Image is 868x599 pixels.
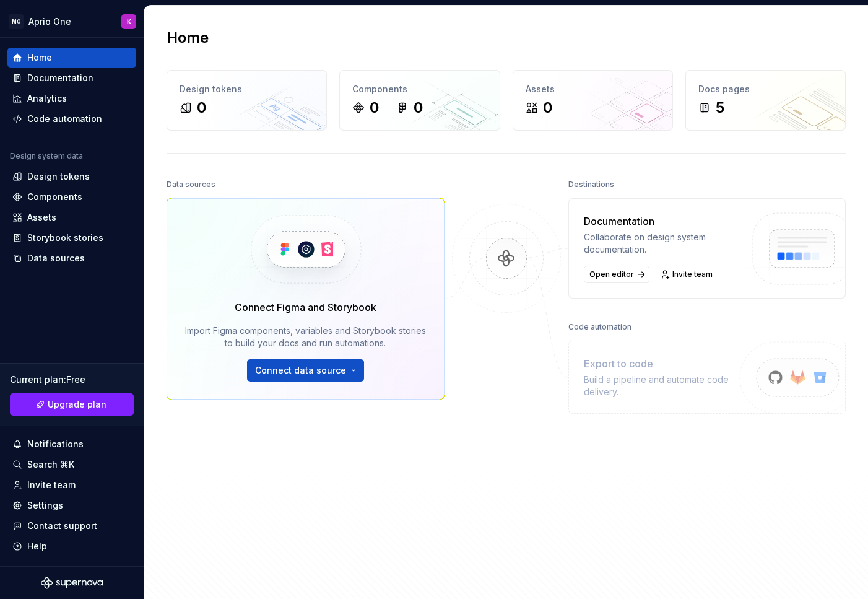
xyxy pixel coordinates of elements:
[41,577,103,589] svg: Supernova Logo
[7,109,136,129] a: Code automation
[167,176,215,193] div: Data sources
[7,248,136,268] a: Data sources
[2,8,141,35] button: MOAprio OneK
[197,98,206,118] div: 0
[7,187,136,207] a: Components
[27,211,56,224] div: Assets
[7,68,136,88] a: Documentation
[255,364,346,377] span: Connect data source
[716,98,724,118] div: 5
[657,266,718,283] a: Invite team
[27,520,97,532] div: Contact support
[7,208,136,227] a: Assets
[27,540,47,553] div: Help
[235,300,376,315] div: Connect Figma and Storybook
[27,92,67,105] div: Analytics
[167,28,209,48] h2: Home
[27,499,63,512] div: Settings
[27,458,74,471] div: Search ⌘K
[568,176,614,193] div: Destinations
[584,356,739,371] div: Export to code
[7,455,136,474] button: Search ⌘K
[7,48,136,68] a: Home
[352,83,487,95] div: Components
[7,89,136,108] a: Analytics
[27,72,93,84] div: Documentation
[698,83,833,95] div: Docs pages
[370,98,379,118] div: 0
[10,374,134,386] div: Current plan : Free
[685,70,846,131] a: Docs pages5
[180,83,314,95] div: Design tokens
[27,438,84,450] div: Notifications
[589,269,634,279] span: Open editor
[7,475,136,495] a: Invite team
[27,191,82,203] div: Components
[526,83,660,95] div: Assets
[7,167,136,186] a: Design tokens
[584,374,739,398] div: Build a pipeline and automate code delivery.
[584,266,649,283] a: Open editor
[27,252,85,265] div: Data sources
[584,214,739,229] div: Documentation
[27,113,102,125] div: Code automation
[339,70,500,131] a: Components00
[10,151,83,161] div: Design system data
[568,318,631,336] div: Code automation
[27,170,90,183] div: Design tokens
[48,398,106,411] span: Upgrade plan
[247,359,364,382] button: Connect data source
[7,228,136,248] a: Storybook stories
[9,14,24,29] div: MO
[27,232,103,244] div: Storybook stories
[7,516,136,536] button: Contact support
[672,269,713,279] span: Invite team
[414,98,423,118] div: 0
[27,479,76,491] div: Invite team
[7,536,136,556] button: Help
[543,98,552,118] div: 0
[10,393,134,416] a: Upgrade plan
[184,325,427,349] div: Import Figma components, variables and Storybook stories to build your docs and run automations.
[7,496,136,515] a: Settings
[584,231,739,256] div: Collaborate on design system documentation.
[27,51,52,64] div: Home
[28,15,71,28] div: Aprio One
[127,17,131,27] div: K
[7,434,136,454] button: Notifications
[513,70,673,131] a: Assets0
[167,70,327,131] a: Design tokens0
